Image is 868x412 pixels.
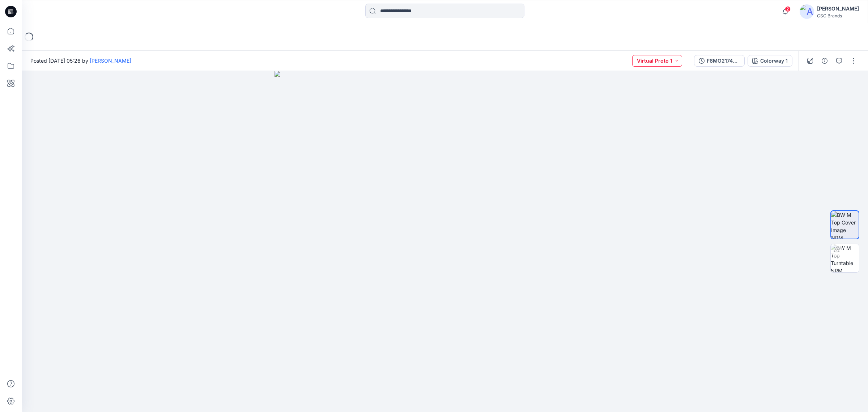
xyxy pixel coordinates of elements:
div: CSC Brands [817,13,859,18]
img: BW M Top Turntable NRM [831,244,859,272]
div: [PERSON_NAME] [817,4,859,13]
button: Colorway 1 [748,55,792,67]
button: F6MO217470_OW26M2063_F26_GLREG_VFA [694,55,745,67]
button: Details [819,55,830,67]
span: 2 [785,6,791,12]
div: F6MO217470_OW26M2063_F26_GLREG_VFA [707,57,740,65]
span: Posted [DATE] 05:26 by [30,57,131,64]
div: Colorway 1 [760,57,788,65]
img: avatar [800,4,814,19]
img: BW M Top Cover Image NRM [831,211,859,239]
a: [PERSON_NAME] [90,58,131,64]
